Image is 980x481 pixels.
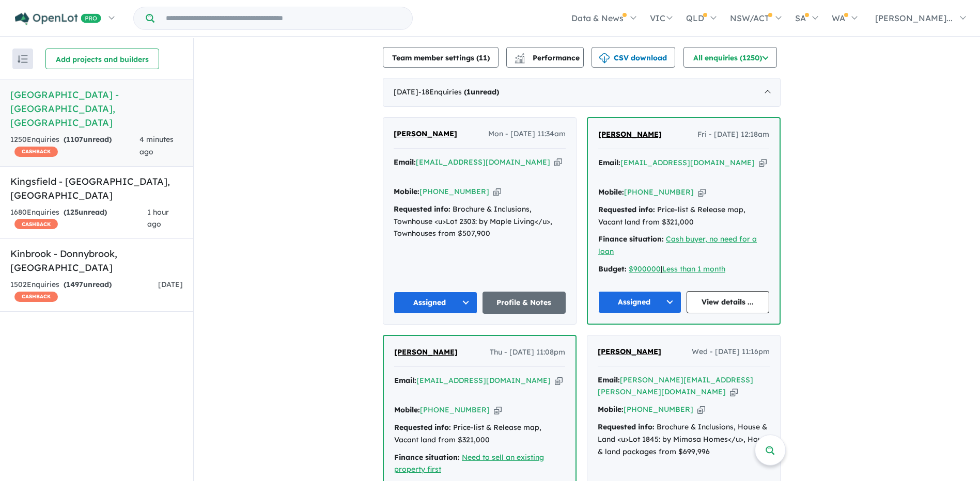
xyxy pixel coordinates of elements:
[394,423,451,432] strong: Requested info:
[157,7,410,29] input: Try estate name, suburb, builder or developer
[598,405,624,414] strong: Mobile:
[420,405,490,414] a: [PHONE_NUMBER]
[139,135,174,156] span: 4 minutes ago
[394,203,566,240] div: Brochure & Inclusions, Townhouse <u>Lot 2303: by Maple Living</u>, Townhouses from $507,900
[598,347,661,356] span: [PERSON_NAME]
[493,186,501,197] button: Copy
[598,264,627,274] strong: Budget:
[394,187,419,196] strong: Mobile:
[66,207,79,217] span: 125
[516,53,580,62] span: Performance
[394,453,544,474] a: Need to sell an existing property first
[697,404,705,415] button: Copy
[488,128,566,140] span: Mon - [DATE] 11:34am
[464,87,499,97] strong: ( unread)
[419,187,489,196] a: [PHONE_NUMBER]
[394,347,458,357] span: [PERSON_NAME]
[479,53,487,62] span: 11
[483,292,566,314] a: Profile & Notes
[599,53,610,63] img: download icon
[698,187,706,198] button: Copy
[64,207,107,217] strong: ( unread)
[490,346,565,359] span: Thu - [DATE] 11:08pm
[64,135,112,144] strong: ( unread)
[598,130,662,139] span: [PERSON_NAME]
[383,47,499,68] button: Team member settings (11)
[598,375,753,397] a: [PERSON_NAME][EMAIL_ADDRESS][PERSON_NAME][DOMAIN_NAME]
[394,453,460,462] strong: Finance situation:
[394,292,477,314] button: Assigned
[66,280,83,289] span: 1497
[624,405,693,414] a: [PHONE_NUMBER]
[10,134,139,158] div: 1250 Enquir ies
[14,147,58,157] span: CASHBACK
[598,422,655,431] strong: Requested info:
[592,47,675,68] button: CSV download
[14,219,58,229] span: CASHBACK
[383,78,781,107] div: [DATE]
[10,247,183,275] h5: Kinbrook - Donnybrook , [GEOGRAPHIC_DATA]
[598,291,681,313] button: Assigned
[10,88,183,130] h5: [GEOGRAPHIC_DATA] - [GEOGRAPHIC_DATA] , [GEOGRAPHIC_DATA]
[598,375,620,384] strong: Email:
[18,55,28,63] img: sort.svg
[598,234,664,244] strong: Finance situation:
[64,280,112,289] strong: ( unread)
[394,376,416,385] strong: Email:
[394,157,416,167] strong: Email:
[730,387,738,397] button: Copy
[14,292,58,302] span: CASHBACK
[147,207,169,229] span: 1 hour ago
[15,12,101,25] img: Openlot PRO Logo White
[598,234,757,256] a: Cash buyer, no need for a loan
[494,405,502,415] button: Copy
[506,47,584,68] button: Performance
[555,375,563,386] button: Copy
[394,204,450,214] strong: Requested info:
[683,47,777,68] button: All enquiries (1250)
[416,376,551,385] a: [EMAIL_ADDRESS][DOMAIN_NAME]
[598,158,620,167] strong: Email:
[598,421,770,458] div: Brochure & Inclusions, House & Land <u>Lot 1845: by Mimosa Homes</u>, House & land packages from ...
[394,346,458,359] a: [PERSON_NAME]
[10,174,183,202] h5: Kingsfield - [GEOGRAPHIC_DATA] , [GEOGRAPHIC_DATA]
[624,187,694,197] a: [PHONE_NUMBER]
[687,291,770,313] a: View details ...
[598,187,624,197] strong: Mobile:
[66,135,83,144] span: 1107
[598,346,661,358] a: [PERSON_NAME]
[45,49,159,69] button: Add projects and builders
[554,157,562,168] button: Copy
[515,53,524,59] img: line-chart.svg
[515,56,525,63] img: bar-chart.svg
[598,204,769,229] div: Price-list & Release map, Vacant land from $321,000
[598,205,655,214] strong: Requested info:
[598,263,769,276] div: |
[394,129,457,138] span: [PERSON_NAME]
[10,279,158,303] div: 1502 Enquir ies
[662,264,725,274] a: Less than 1 month
[418,87,499,97] span: - 18 Enquir ies
[158,280,183,289] span: [DATE]
[416,157,550,167] a: [EMAIL_ADDRESS][DOMAIN_NAME]
[10,206,147,231] div: 1680 Enquir ies
[394,422,565,446] div: Price-list & Release map, Vacant land from $321,000
[697,129,769,141] span: Fri - [DATE] 12:18am
[620,158,755,167] a: [EMAIL_ADDRESS][DOMAIN_NAME]
[629,264,661,274] a: $900000
[394,405,420,414] strong: Mobile:
[759,157,767,168] button: Copy
[394,128,457,140] a: [PERSON_NAME]
[692,346,770,358] span: Wed - [DATE] 11:16pm
[875,13,953,23] span: [PERSON_NAME]...
[598,129,662,141] a: [PERSON_NAME]
[466,87,471,97] span: 1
